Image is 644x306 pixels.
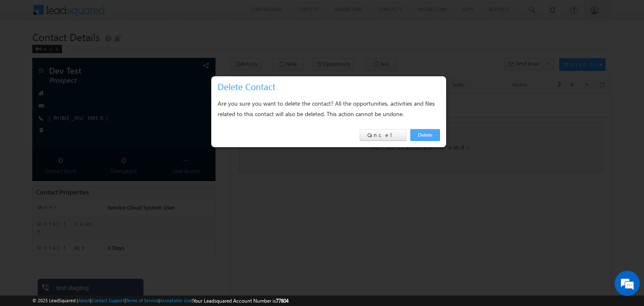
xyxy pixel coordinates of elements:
[144,9,161,17] div: All Time
[360,129,406,141] a: Cancel
[218,79,443,94] h3: Delete Contact
[410,129,440,141] a: Delete
[8,29,372,79] div: No activities found!
[44,9,68,17] div: All Selected
[126,6,138,19] span: Time
[78,298,90,303] a: About
[32,297,288,305] span: © 2025 LeadSquared | | | | |
[160,298,192,303] a: Acceptable Use
[193,298,288,304] span: Your Leadsquared Account Number is
[114,241,152,252] em: Start Chat
[91,298,125,303] a: Contact Support
[8,6,37,19] span: Activity Type
[218,98,440,119] div: Are you sure you want to delete the contact? All the opportunities, activities and files related ...
[14,44,35,55] img: d_60004797649_company_0_60004797649
[44,44,141,55] div: Chat with us now
[11,78,153,233] textarea: Type your message and hit 'Enter'
[276,298,288,304] span: 77804
[138,4,158,24] div: Minimize live chat window
[42,7,105,19] div: All Selected
[126,298,158,303] a: Terms of Service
